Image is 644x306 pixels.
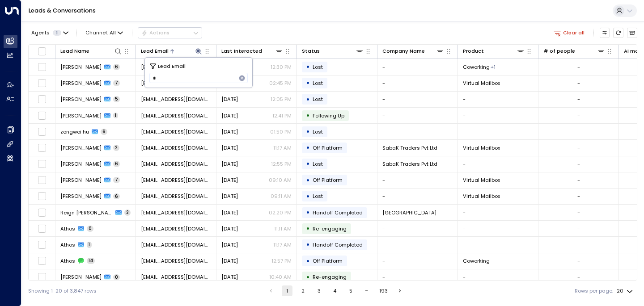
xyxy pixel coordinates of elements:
[269,80,292,87] p: 02:45 PM
[60,193,102,200] span: Alexa Dorino
[113,193,120,200] span: 6
[313,144,343,151] span: Off Platform
[302,47,320,55] div: Status
[458,205,538,220] td: -
[577,80,580,87] div: -
[29,7,96,14] a: Leads & Conversations
[221,193,238,200] span: May 28, 2025
[271,257,292,264] p: 12:57 PM
[306,222,310,235] div: •
[617,285,635,297] div: 20
[313,241,363,248] span: Handoff Completed
[141,144,211,151] span: 1sabaktraders@gmail.com
[141,225,211,232] span: 212athos@gmail.com
[551,28,588,38] button: Clear all
[221,225,238,232] span: Aug 21, 2025
[382,160,437,168] span: SabaK Traders Pvt Ltd
[38,127,47,136] span: Toggle select row
[141,160,211,168] span: 1sabaktraders@gmail.com
[271,96,292,103] p: 12:05 PM
[463,257,490,264] span: Coworking
[141,112,211,119] span: 1721holdingsllc@gmail.com
[269,209,292,216] p: 02:20 PM
[83,28,126,38] span: Channel:
[577,193,580,200] div: -
[113,145,119,151] span: 2
[38,95,47,104] span: Toggle select row
[38,63,47,71] span: Toggle select row
[87,258,95,264] span: 14
[221,112,238,119] span: Jul 14, 2025
[345,285,356,296] button: Go to page 5
[600,28,610,38] button: Customize
[141,209,211,216] span: 20hashirelahi@greenford.ealing.sch.uk
[377,253,458,269] td: -
[306,271,310,283] div: •
[377,221,458,236] td: -
[306,239,310,251] div: •
[458,92,538,107] td: -
[38,176,47,184] span: Toggle select row
[141,47,203,55] div: Lead Email
[382,47,425,55] div: Company Name
[38,256,47,265] span: Toggle select row
[221,47,262,55] div: Last Interacted
[306,142,310,154] div: •
[141,176,211,184] span: 2002godboy@gmail.com
[577,112,580,119] div: -
[575,287,613,295] label: Rows per page:
[265,285,406,296] nav: pagination navigation
[458,124,538,139] td: -
[38,47,47,56] span: Toggle select all
[221,273,238,281] span: Sep 30, 2025
[313,257,343,264] span: Off Platform
[221,47,283,55] div: Last Interacted
[271,193,292,200] p: 09:11 AM
[113,177,120,183] span: 7
[313,80,323,87] span: Lost
[141,63,211,71] span: 101tonyhenry@gmail.com
[273,144,292,151] p: 11:17 AM
[221,257,238,264] span: Aug 21, 2025
[270,128,292,135] p: 01:50 PM
[463,144,500,151] span: Virtual Mailbox
[382,47,444,55] div: Company Name
[60,96,102,103] span: Nicole Ellis
[271,160,292,168] p: 12:55 PM
[141,257,211,264] span: 212athos@gmail.com
[269,176,292,184] p: 09:10 AM
[463,47,484,55] div: Product
[306,158,310,170] div: •
[38,192,47,201] span: Toggle select row
[313,63,323,71] span: Lost
[141,273,211,281] span: 4cwatson@gmail.com
[60,241,75,248] span: Athos
[28,287,97,295] div: Showing 1-20 of 3,847 rows
[377,92,458,107] td: -
[221,241,238,248] span: Aug 21, 2025
[543,47,575,55] div: # of people
[491,63,496,71] div: Private Office
[313,273,347,281] span: Trigger
[306,174,310,186] div: •
[221,176,238,184] span: Feb 27, 2025
[141,80,211,87] span: 12liveinthemoment17@gmail.com
[382,209,436,216] span: Greenford High School
[458,108,538,123] td: -
[38,143,47,152] span: Toggle select row
[113,96,120,102] span: 5
[221,144,238,151] span: Mar 17, 2025
[141,128,211,135] span: 19938823078@163.com
[627,28,637,38] button: Archived Leads
[221,209,238,216] span: May 30, 2025
[269,273,292,281] p: 10:40 AM
[577,144,580,151] div: -
[463,80,500,87] span: Virtual Mailbox
[313,193,323,200] span: Lost
[60,160,102,168] span: Ahmad MuhammadSohail
[463,63,490,71] span: Coworking
[377,172,458,188] td: -
[221,160,238,168] span: Apr 09, 2025
[577,273,580,281] div: -
[463,176,500,184] span: Virtual Mailbox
